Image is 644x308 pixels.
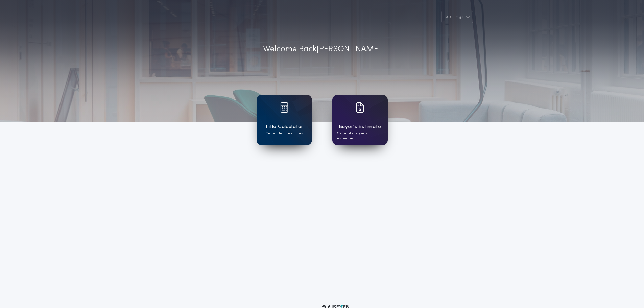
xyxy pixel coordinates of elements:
[265,123,303,131] h1: Title Calculator
[280,102,288,113] img: card icon
[257,95,312,145] a: card iconTitle CalculatorGenerate title quotes
[332,95,388,145] a: card iconBuyer's EstimateGenerate buyer's estimates
[339,123,381,131] h1: Buyer's Estimate
[441,11,473,23] button: Settings
[263,43,381,55] p: Welcome Back [PERSON_NAME]
[337,131,383,141] p: Generate buyer's estimates
[356,102,364,113] img: card icon
[266,131,303,136] p: Generate title quotes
